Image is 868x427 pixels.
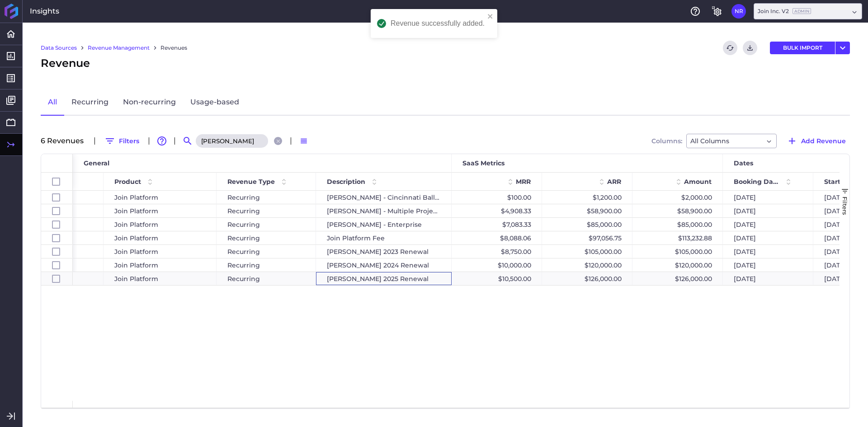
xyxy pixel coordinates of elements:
[542,245,632,258] div: $105,000.00
[41,55,90,71] span: Revenue
[632,258,723,272] div: $120,000.00
[452,231,542,244] div: $8,088.06
[542,218,632,231] div: $85,000.00
[217,258,316,272] div: Recurring
[316,204,452,217] div: [PERSON_NAME] - Multiple Projects
[452,258,542,272] div: $10,000.00
[274,137,282,145] button: Close search
[841,197,849,215] span: Filters
[41,89,64,116] a: All
[723,231,813,244] div: [DATE]
[114,205,158,217] span: Join Platform
[734,159,753,167] span: Dates
[723,258,813,272] div: [DATE]
[114,245,158,258] span: Join Platform
[686,134,777,148] div: Dropdown select
[452,272,542,285] div: $10,500.00
[114,232,158,244] span: Join Platform
[462,159,505,167] span: SaaS Metrics
[41,245,73,258] div: Press SPACE to select this row.
[710,4,724,19] button: General Settings
[217,218,316,231] div: Recurring
[217,231,316,244] div: Recurring
[651,138,682,144] span: Columns:
[770,42,835,54] button: BULK IMPORT
[452,245,542,258] div: $8,750.00
[743,41,757,55] button: Download
[100,134,143,148] button: Filters
[327,178,365,186] span: Description
[632,204,723,217] div: $58,900.00
[183,89,246,116] a: Usage-based
[542,231,632,244] div: $97,056.75
[801,136,846,146] span: Add Revenue
[452,191,542,204] div: $100.00
[723,41,737,55] button: Refresh
[316,218,452,231] div: [PERSON_NAME] - Enterprise
[41,231,73,245] div: Press SPACE to select this row.
[632,191,723,204] div: $2,000.00
[116,89,183,116] a: Non-recurring
[754,3,862,19] div: Dropdown select
[632,272,723,285] div: $126,000.00
[632,231,723,244] div: $113,232.88
[84,159,109,167] span: General
[114,218,158,231] span: Join Platform
[688,4,703,19] button: Help
[41,44,77,52] a: Data Sources
[41,218,73,231] div: Press SPACE to select this row.
[723,218,813,231] div: [DATE]
[793,8,811,14] ins: Admin
[632,218,723,231] div: $85,000.00
[88,44,150,52] a: Revenue Management
[835,42,850,54] button: User Menu
[723,204,813,217] div: [DATE]
[758,7,811,15] div: Join Inc. V2
[217,245,316,258] div: Recurring
[824,178,859,186] span: Start Date
[723,272,813,285] div: [DATE]
[180,134,195,148] button: Search by
[217,191,316,204] div: Recurring
[487,13,494,21] button: close
[316,191,452,204] div: [PERSON_NAME] - Cincinnati Ballet
[690,136,729,146] span: All Columns
[516,178,531,186] span: MRR
[316,258,452,272] div: [PERSON_NAME] 2024 Renewal
[452,204,542,217] div: $4,908.33
[316,245,452,258] div: [PERSON_NAME] 2023 Renewal
[160,44,187,52] a: Revenues
[391,20,485,27] div: Revenue successfully added.
[316,231,452,244] div: Join Platform Fee
[542,258,632,272] div: $120,000.00
[632,245,723,258] div: $105,000.00
[723,191,813,204] div: [DATE]
[217,272,316,285] div: Recurring
[607,178,621,186] span: ARR
[684,178,712,186] span: Amount
[64,89,116,116] a: Recurring
[41,204,73,218] div: Press SPACE to select this row.
[217,204,316,217] div: Recurring
[542,272,632,285] div: $126,000.00
[731,4,746,19] button: User Menu
[41,272,73,286] div: Press SPACE to select this row.
[734,178,779,186] span: Booking Date
[783,134,850,148] button: Add Revenue
[316,272,452,285] div: [PERSON_NAME] 2025 Renewal
[114,272,158,285] span: Join Platform
[114,191,158,204] span: Join Platform
[542,204,632,217] div: $58,900.00
[41,137,89,145] div: 6 Revenue s
[723,245,813,258] div: [DATE]
[41,258,73,272] div: Press SPACE to select this row.
[227,178,275,186] span: Revenue Type
[114,259,158,272] span: Join Platform
[542,191,632,204] div: $1,200.00
[114,178,141,186] span: Product
[41,191,73,204] div: Press SPACE to select this row.
[452,218,542,231] div: $7,083.33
